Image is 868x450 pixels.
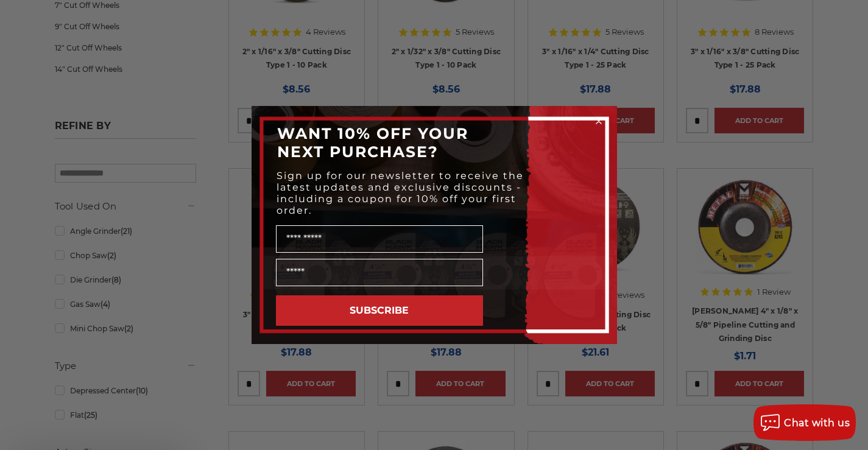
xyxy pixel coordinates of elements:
[277,170,524,216] span: Sign up for our newsletter to receive the latest updates and exclusive discounts - including a co...
[784,417,850,429] span: Chat with us
[276,259,483,286] input: Email
[276,295,483,326] button: SUBSCRIBE
[753,404,856,441] button: Chat with us
[593,115,605,127] button: Close dialog
[277,124,468,161] span: WANT 10% OFF YOUR NEXT PURCHASE?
